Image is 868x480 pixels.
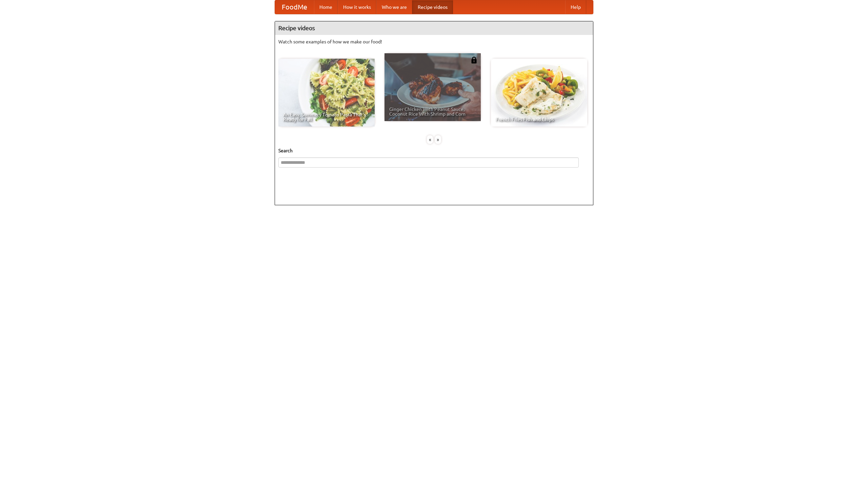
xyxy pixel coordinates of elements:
[565,0,586,14] a: Help
[314,0,338,14] a: Home
[376,0,412,14] a: Who we are
[435,135,441,144] div: »
[427,135,433,144] div: «
[471,57,477,63] img: 483408.png
[496,117,583,122] span: French Fries Fish and Chips
[278,59,375,127] a: An Easy, Summery Tomato Pasta That's Ready for Fall
[278,147,590,154] h5: Search
[275,21,593,35] h4: Recipe videos
[491,59,587,127] a: French Fries Fish and Chips
[275,0,314,14] a: FoodMe
[283,112,370,122] span: An Easy, Summery Tomato Pasta That's Ready for Fall
[278,38,590,45] p: Watch some examples of how we make our food!
[338,0,376,14] a: How it works
[412,0,453,14] a: Recipe videos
